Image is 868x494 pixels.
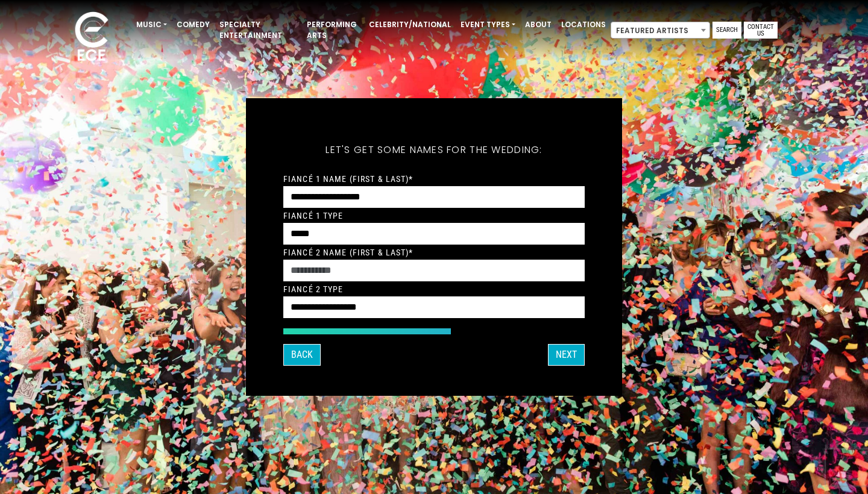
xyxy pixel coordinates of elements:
[61,8,122,67] img: ece_new_logo_whitev2-1.png
[215,14,302,46] a: Specialty Entertainment
[520,14,556,35] a: About
[302,14,364,46] a: Performing Arts
[283,247,413,258] label: Fiancé 2 Name (First & Last)*
[283,210,344,221] label: Fiancé 1 Type
[548,344,585,366] button: Next
[283,284,344,295] label: Fiancé 2 Type
[611,22,710,39] span: Featured Artists
[712,22,741,39] a: Search
[364,14,456,35] a: Celebrity/National
[283,174,413,184] label: Fiancé 1 Name (First & Last)*
[283,128,585,172] h5: Let's get some names for the wedding:
[456,14,520,35] a: Event Types
[556,14,611,35] a: Locations
[172,14,215,35] a: Comedy
[744,22,778,39] a: Contact Us
[283,344,321,366] button: Back
[131,14,172,35] a: Music
[611,22,709,39] span: Featured Artists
